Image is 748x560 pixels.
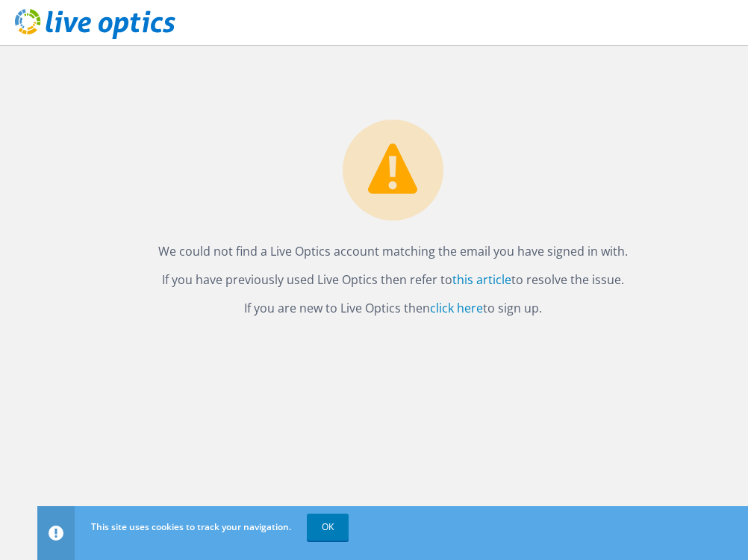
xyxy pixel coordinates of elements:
span: This site uses cookies to track your navigation. [91,520,291,533]
a: click here [430,300,483,316]
p: If you are new to Live Optics then to sign up. [52,298,733,319]
p: If you have previously used Live Optics then refer to to resolve the issue. [52,269,733,290]
a: OK [307,514,349,541]
a: this article [452,271,511,288]
p: We could not find a Live Optics account matching the email you have signed in with. [52,241,733,262]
